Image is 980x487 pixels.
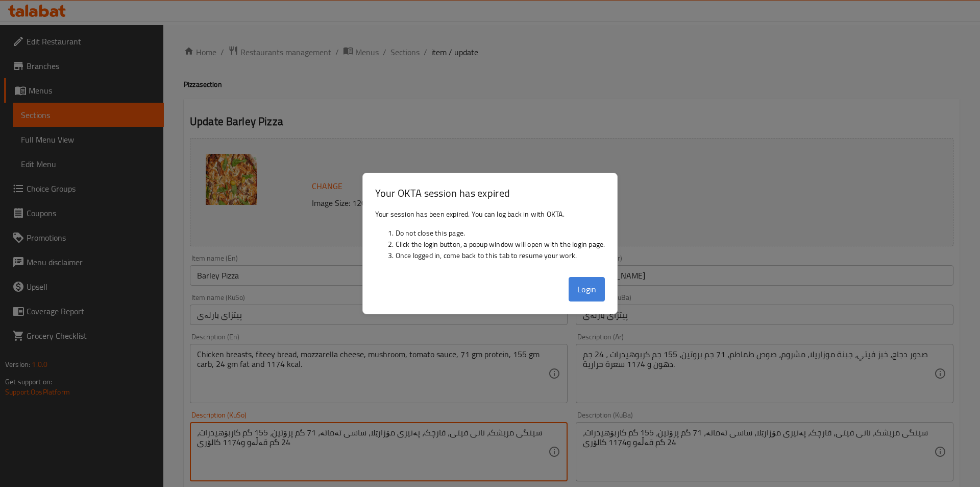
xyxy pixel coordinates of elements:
[396,227,605,239] li: Do not close this page.
[396,239,605,250] li: Click the login button, a popup window will open with the login page.
[375,185,605,200] h3: Your OKTA session has expired
[396,250,605,261] li: Once logged in, come back to this tab to resume your work.
[363,204,618,273] div: Your session has been expired. You can log back in with OKTA.
[569,277,605,302] button: Login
